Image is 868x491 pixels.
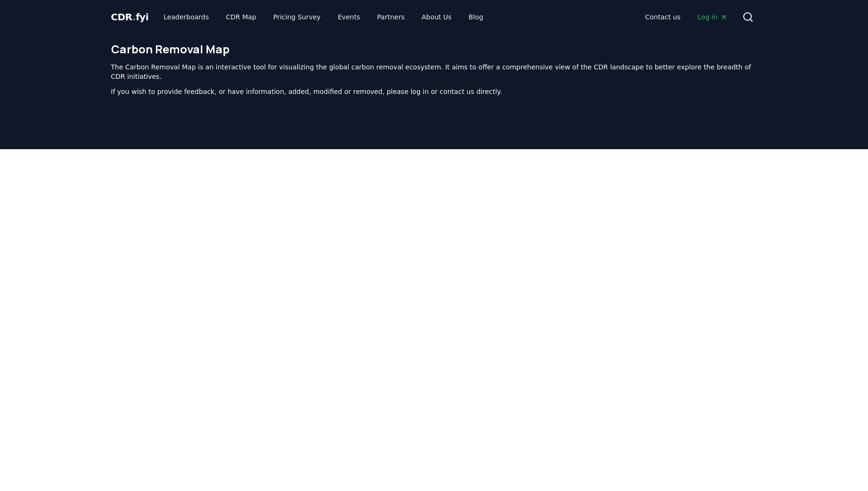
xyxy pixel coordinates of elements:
nav: Main [637,8,734,25]
a: CDR.fyi [111,10,149,24]
span: . [132,11,136,23]
a: Leaderboards [156,8,216,25]
a: Log in [690,8,734,25]
a: Blog [461,8,491,25]
nav: Main [156,8,490,25]
a: Events [330,8,368,25]
a: CDR Map [218,8,264,25]
span: Log in [697,12,727,22]
a: About Us [414,8,459,25]
p: The Carbon Removal Map is an interactive tool for visualizing the global carbon removal ecosystem... [111,62,757,81]
h1: Carbon Removal Map [111,42,757,57]
p: If you wish to provide feedback, or have information, added, modified or removed, please log in o... [111,87,757,96]
a: Pricing Survey [266,8,328,25]
a: Contact us [637,8,688,25]
a: Partners [370,8,412,25]
span: CDR fyi [111,11,149,23]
